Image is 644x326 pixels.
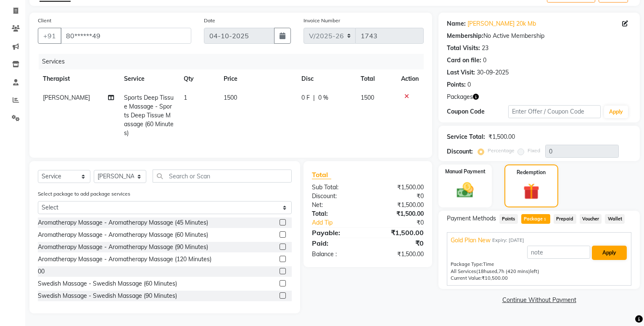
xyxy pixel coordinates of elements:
[476,268,539,274] span: used, left)
[306,218,378,227] a: Add Tip
[38,279,177,288] div: Swedish Massage - Swedish Massage (60 Minutes)
[482,275,508,281] span: ₹10,500.00
[378,218,430,227] div: ₹0
[306,238,368,248] div: Paid:
[306,201,368,209] div: Net:
[38,231,208,239] div: Aromatherapy Massage - Aromatherapy Massage (60 Minutes)
[476,268,487,274] span: (18h
[306,183,368,192] div: Sub Total:
[517,169,546,176] label: Redemption
[447,107,508,116] div: Coupon Code
[43,94,90,101] span: [PERSON_NAME]
[604,106,628,118] button: Apply
[153,170,292,183] input: Search or Scan
[483,56,486,65] div: 0
[488,147,515,154] label: Percentage
[312,170,331,179] span: Total
[38,69,119,88] th: Therapist
[447,56,481,65] div: Card on file:
[445,168,486,175] label: Manual Payment
[592,246,627,260] button: Apply
[580,214,602,224] span: Voucher
[447,133,485,141] div: Service Total:
[605,214,625,224] span: Wallet
[368,250,430,259] div: ₹1,500.00
[306,209,368,218] div: Total:
[38,190,130,198] label: Select package to add package services
[499,214,518,224] span: Points
[483,261,494,267] span: Time
[361,94,374,101] span: 1500
[301,93,310,102] span: 0 F
[447,32,483,40] div: Membership:
[447,147,473,156] div: Discount:
[447,44,480,53] div: Total Visits:
[521,214,550,224] span: Package
[306,250,368,259] div: Balance :
[368,228,430,238] div: ₹1,500.00
[477,68,509,77] div: 30-09-2025
[306,228,368,238] div: Payable:
[38,267,45,276] div: 00
[447,32,631,40] div: No Active Membership
[313,93,315,102] span: |
[488,133,515,141] div: ₹1,500.00
[543,217,547,222] span: 1
[447,68,475,77] div: Last Visit:
[296,69,356,88] th: Disc
[38,255,211,264] div: Aromatherapy Massage - Aromatherapy Massage (120 Minutes)
[39,54,430,69] div: Services
[219,69,296,88] th: Price
[447,93,473,101] span: Packages
[527,246,590,259] input: note
[440,296,638,305] a: Continue Without Payment
[447,80,466,89] div: Points:
[184,94,187,101] span: 1
[179,69,219,88] th: Qty
[467,80,471,89] div: 0
[451,180,479,200] img: _cash.svg
[528,147,540,154] label: Fixed
[492,237,524,244] span: Expiry: [DATE]
[318,93,328,102] span: 0 %
[304,17,340,24] label: Invoice Number
[518,181,544,201] img: _gift.svg
[451,268,476,274] span: All Services
[508,105,601,118] input: Enter Offer / Coupon Code
[368,183,430,192] div: ₹1,500.00
[554,214,576,224] span: Prepaid
[368,238,430,248] div: ₹0
[204,17,215,24] label: Date
[38,17,51,24] label: Client
[451,275,482,281] span: Current Value:
[356,69,396,88] th: Total
[61,28,191,44] input: Search by Name/Mobile/Email/Code
[38,292,177,300] div: Swedish Massage - Swedish Massage (90 Minutes)
[224,94,237,101] span: 1500
[368,209,430,218] div: ₹1,500.00
[38,243,208,252] div: Aromatherapy Massage - Aromatherapy Massage (90 Minutes)
[482,44,488,53] div: 23
[124,94,174,137] span: Sports Deep Tissue Massage - Sports Deep Tissue Massage (60 Minutes)
[306,192,368,201] div: Discount:
[119,69,179,88] th: Service
[38,28,61,44] button: +91
[368,201,430,209] div: ₹1,500.00
[451,261,483,267] span: Package Type:
[447,214,496,223] span: Payment Methods
[451,236,491,245] span: Gold Plan New
[38,218,208,227] div: Aromatherapy Massage - Aromatherapy Massage (45 Minutes)
[499,268,530,274] span: 7h (420 mins)
[368,192,430,201] div: ₹0
[447,19,466,28] div: Name:
[467,19,536,28] a: [PERSON_NAME] 20k Mb
[396,69,424,88] th: Action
